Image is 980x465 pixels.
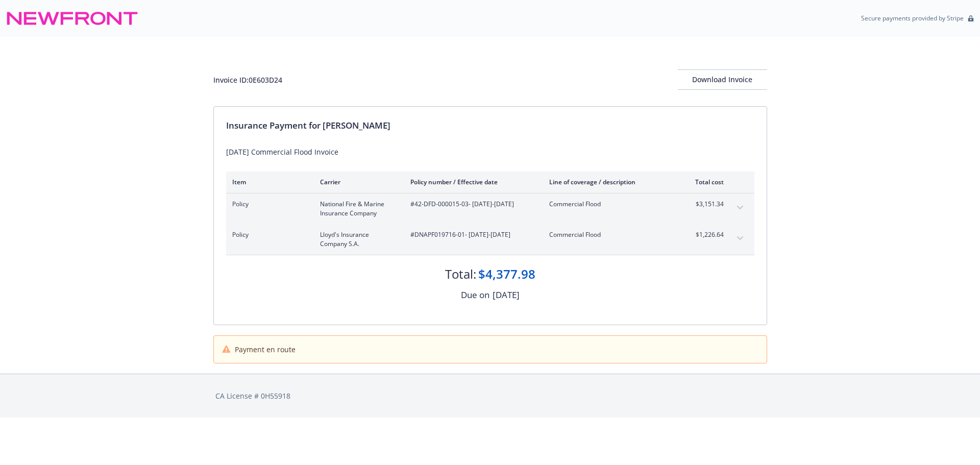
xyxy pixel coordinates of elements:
div: [DATE] Commercial Flood Invoice [226,146,754,157]
span: $3,151.34 [685,200,724,209]
span: National Fire & Marine Insurance Company [320,200,394,218]
span: Payment en route [235,344,296,355]
button: expand content [732,230,748,247]
span: Commercial Flood [549,200,669,209]
div: [DATE] [493,288,520,302]
div: $4,377.98 [478,265,535,283]
span: $1,226.64 [685,230,724,239]
div: CA License # 0H55918 [215,390,765,401]
div: Policy number / Effective date [410,178,533,186]
span: #42-DFD-000015-03 - [DATE]-[DATE] [410,200,533,209]
span: Lloyd's Insurance Company S.A. [320,230,394,249]
button: Download Invoice [678,69,767,90]
div: Carrier [320,178,394,186]
span: Policy [232,200,304,209]
span: Commercial Flood [549,230,669,239]
div: Total: [445,265,476,283]
span: Policy [232,230,304,239]
div: Due on [461,288,489,302]
button: expand content [732,200,748,216]
p: Secure payments provided by Stripe [861,14,964,22]
div: PolicyLloyd's Insurance Company S.A.#DNAPF019716-01- [DATE]-[DATE]Commercial Flood$1,226.64expand... [226,224,754,255]
div: Invoice ID: 0E603D24 [213,75,282,85]
div: Item [232,178,304,186]
span: #DNAPF019716-01 - [DATE]-[DATE] [410,230,533,239]
div: Total cost [685,178,724,186]
div: Line of coverage / description [549,178,669,186]
div: PolicyNational Fire & Marine Insurance Company#42-DFD-000015-03- [DATE]-[DATE]Commercial Flood$3,... [226,193,754,224]
div: Insurance Payment for [PERSON_NAME] [226,119,754,132]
